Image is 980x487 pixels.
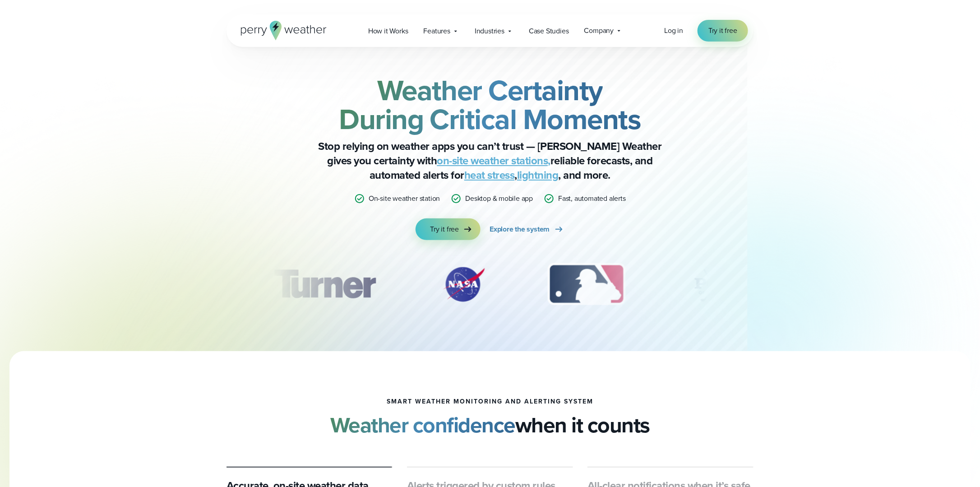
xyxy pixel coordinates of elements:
[475,26,504,37] span: Industries
[368,26,408,37] span: How it Works
[424,26,450,37] span: Features
[678,262,750,307] div: 4 of 12
[698,20,748,42] a: Try it free
[465,193,533,204] p: Desktop & mobile app
[432,262,495,307] div: 2 of 12
[558,193,626,204] p: Fast, automated alerts
[387,398,593,405] h1: smart weather monitoring and alerting system
[517,167,559,183] a: lightning
[539,262,634,307] div: 3 of 12
[464,167,515,183] a: heat stress
[432,262,495,307] img: NASA.svg
[430,224,459,235] span: Try it free
[310,139,670,182] p: Stop relying on weather apps you can’t trust — [PERSON_NAME] Weather gives you certainty with rel...
[272,262,708,311] div: slideshow
[708,25,737,36] span: Try it free
[490,224,550,235] span: Explore the system
[339,69,641,140] strong: Weather Certainty During Critical Moments
[529,26,569,37] span: Case Studies
[369,193,440,204] p: On-site weather station
[521,22,577,40] a: Case Studies
[584,25,614,36] span: Company
[678,262,750,307] img: PGA.svg
[437,153,551,169] a: on-site weather stations,
[261,262,389,307] div: 1 of 12
[330,413,650,438] h2: when it counts
[361,22,416,40] a: How it Works
[261,262,389,307] img: Turner-Construction_1.svg
[416,218,481,240] a: Try it free
[490,218,564,240] a: Explore the system
[330,409,515,441] strong: Weather confidence
[664,25,683,36] a: Log in
[539,262,634,307] img: MLB.svg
